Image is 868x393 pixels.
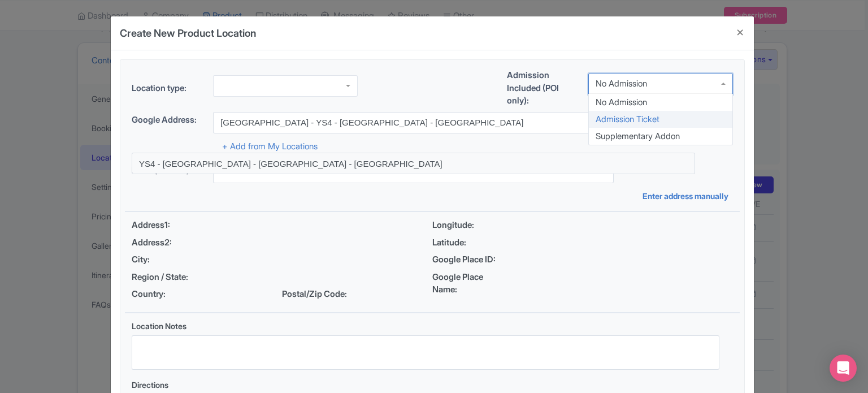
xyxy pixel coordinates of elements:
[132,271,209,284] span: Region / State:
[830,355,857,382] div: Open Intercom Messenger
[596,79,647,89] div: No Admission
[132,82,204,95] label: Location type:
[132,321,186,331] span: Location Notes
[589,94,732,111] div: No Admission
[132,236,209,249] span: Address2:
[643,190,733,202] a: Enter address manually
[432,236,509,249] span: Latitude:
[432,271,509,296] span: Google Place Name:
[589,128,732,145] div: Supplementary Addon
[282,288,359,301] span: Postal/Zip Code:
[132,380,168,390] span: Directions
[727,16,754,49] button: Close
[132,288,209,301] span: Country:
[432,219,509,232] span: Longitude:
[120,25,256,41] h4: Create New Product Location
[132,253,209,266] span: City:
[213,112,614,133] input: Search address
[132,114,204,127] label: Google Address:
[432,253,509,266] span: Google Place ID:
[507,69,579,107] label: Admission Included (POI only):
[132,219,209,232] span: Address1:
[222,141,318,152] a: + Add from My Locations
[589,111,732,128] div: Admission Ticket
